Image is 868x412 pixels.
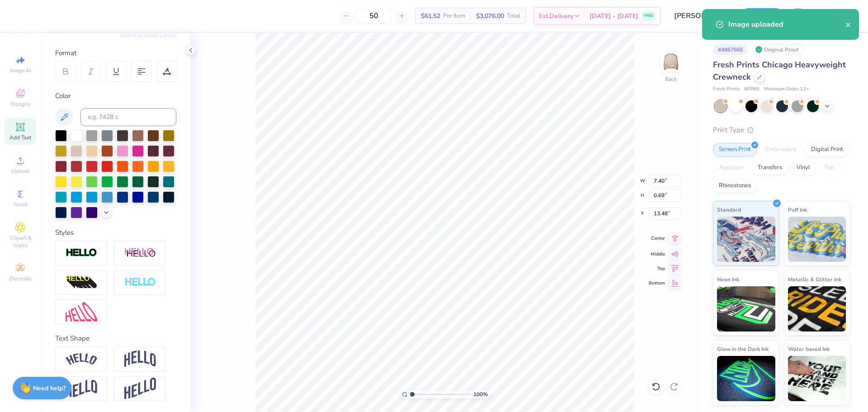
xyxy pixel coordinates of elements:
[55,227,176,238] div: Styles
[80,108,176,126] input: e.g. 7428 c
[752,161,788,175] div: Transfers
[124,277,156,288] img: Negative Space
[55,91,176,101] div: Color
[66,275,97,290] img: 3d Illusion
[717,344,769,354] span: Glow in the Dark Ink
[717,205,741,214] span: Standard
[10,100,30,108] span: Designs
[9,275,31,282] span: Decorate
[476,11,504,21] span: $3,076.00
[120,32,176,39] button: Switch to Greek Letters
[124,378,156,400] img: Rise
[713,44,748,55] div: # 486766E
[819,161,840,175] div: Foil
[66,353,97,365] img: Arc
[11,167,29,175] span: Upload
[356,8,392,24] input: – –
[10,67,31,74] span: Image AI
[805,143,849,156] div: Digital Print
[644,13,653,19] span: FREE
[55,48,177,58] div: Format
[728,19,845,30] div: Image uploaded
[539,11,573,21] span: Est. Delivery
[124,247,156,259] img: Shadow
[788,217,846,262] img: Puff Ink
[788,344,830,354] span: Water based Ink
[667,7,734,25] input: Untitled Design
[788,205,807,214] span: Puff Ink
[713,59,846,82] span: Fresh Prints Chicago Heavyweight Crewneck
[649,265,665,272] span: Top
[788,275,841,284] span: Metallic & Glitter Ink
[759,143,802,156] div: Embroidery
[443,11,465,21] span: Per Item
[717,275,739,284] span: Neon Ink
[649,235,665,242] span: Center
[33,384,66,393] strong: Need help?
[791,161,816,175] div: Vinyl
[5,234,36,249] span: Clipart & logos
[9,134,31,141] span: Add Text
[713,179,757,193] div: Rhinestones
[744,85,759,93] span: # FP88
[14,201,28,208] span: Greek
[649,251,665,257] span: Middle
[717,217,775,262] img: Standard
[713,85,740,93] span: Fresh Prints
[66,302,97,322] img: Free Distort
[662,52,680,71] img: Back
[66,380,97,398] img: Flag
[764,85,809,93] span: Minimum Order: 12 +
[124,350,156,368] img: Arch
[788,286,846,331] img: Metallic & Glitter Ink
[507,11,520,21] span: Total
[421,11,440,21] span: $61.52
[665,75,677,83] div: Back
[649,280,665,286] span: Bottom
[66,248,97,258] img: Stroke
[590,11,638,21] span: [DATE] - [DATE]
[717,356,775,401] img: Glow in the Dark Ink
[788,356,846,401] img: Water based Ink
[845,19,852,30] button: close
[753,44,803,55] div: Original Proof
[713,143,757,156] div: Screen Print
[473,390,488,398] span: 100 %
[713,161,749,175] div: Applique
[717,286,775,331] img: Neon Ink
[713,125,850,135] div: Print Type
[55,333,176,344] div: Text Shape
